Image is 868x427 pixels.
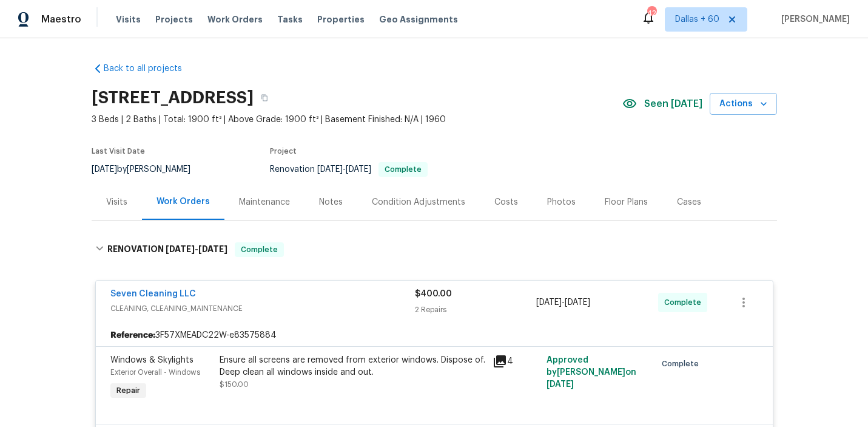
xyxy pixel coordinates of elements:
span: Projects [155,13,193,26]
div: by [PERSON_NAME] [92,162,205,177]
span: 3 Beds | 2 Baths | Total: 1900 ft² | Above Grade: 1900 ft² | Basement Finished: N/A | 1960 [92,114,622,126]
span: [DATE] [317,165,343,174]
span: CLEANING, CLEANING_MAINTENANCE [110,302,415,315]
span: Complete [662,358,704,370]
div: 2 Repairs [415,304,537,316]
div: 4 [493,354,540,369]
div: Photos [547,196,576,208]
span: Renovation [270,165,428,174]
span: Maestro [41,13,81,26]
span: Dallas + 60 [675,13,719,26]
a: Back to all projects [92,63,208,75]
div: RENOVATION [DATE]-[DATE]Complete [92,230,777,269]
h2: [STREET_ADDRESS] [92,92,254,104]
span: Windows & Skylights [110,356,193,364]
button: Copy Address [254,87,275,109]
div: Notes [319,196,343,208]
h6: RENOVATION [107,242,227,257]
div: Ensure all screens are removed from exterior windows. Dispose of. Deep clean all windows inside a... [220,354,485,378]
div: Floor Plans [605,196,648,208]
span: Complete [380,166,426,173]
span: Approved by [PERSON_NAME] on [547,356,636,389]
div: Condition Adjustments [372,196,465,208]
span: [DATE] [198,245,227,253]
span: [DATE] [547,380,574,389]
span: [DATE] [92,165,117,174]
div: Maintenance [239,196,290,208]
div: Work Orders [156,196,210,208]
span: Exterior Overall - Windows [110,369,200,376]
span: [DATE] [565,298,590,307]
span: Last Visit Date [92,148,145,155]
div: Costs [494,196,518,208]
span: [DATE] [346,165,371,174]
span: [DATE] [166,245,195,253]
a: Seven Cleaning LLC [110,290,196,298]
span: Visits [116,13,141,26]
div: Cases [677,196,701,208]
span: [PERSON_NAME] [776,13,850,26]
div: 421 [647,7,656,19]
span: [DATE] [536,298,562,307]
span: - [317,165,371,174]
span: Repair [112,384,145,397]
div: 3F57XMEADC22W-e83575884 [96,324,773,346]
span: Geo Assignments [379,13,458,26]
span: - [536,296,590,309]
span: Seen [DATE] [644,98,702,110]
b: Reference: [110,329,155,341]
span: Properties [317,13,365,26]
span: $150.00 [220,381,249,388]
span: $400.00 [415,290,452,298]
div: Visits [106,196,127,208]
span: Tasks [277,15,303,24]
span: Project [270,148,297,155]
span: - [166,245,227,253]
span: Work Orders [207,13,263,26]
span: Complete [664,296,706,309]
span: Actions [719,97,767,112]
span: Complete [236,244,283,256]
button: Actions [710,93,777,115]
